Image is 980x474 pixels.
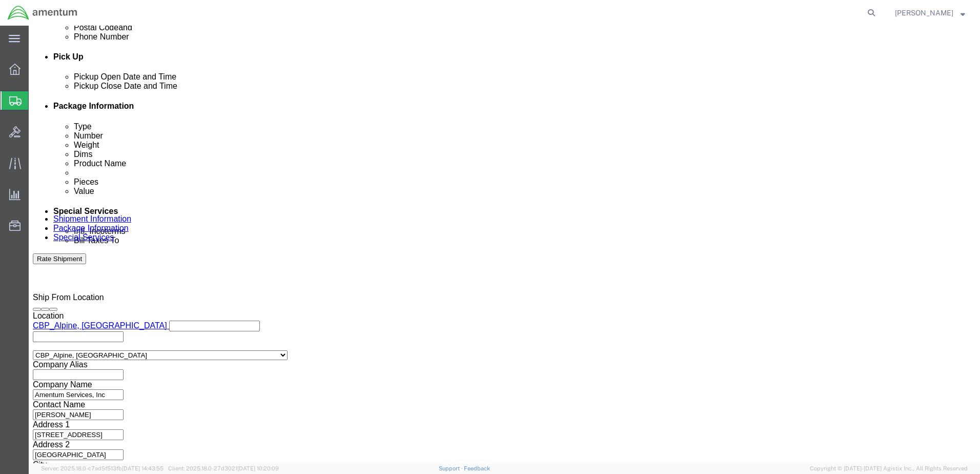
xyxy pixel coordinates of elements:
a: Support [439,465,464,471]
img: logo [7,5,78,21]
span: Server: 2025.18.0-c7ad5f513fb [41,465,164,471]
span: Client: 2025.18.0-27d3021 [168,465,279,471]
span: [DATE] 10:20:09 [237,465,279,471]
span: Copyright © [DATE]-[DATE] Agistix Inc., All Rights Reserved [810,464,968,473]
span: [DATE] 14:43:55 [122,465,164,471]
span: Francisco Santiago-Tomei [895,7,953,18]
iframe: FS Legacy Container [29,26,980,463]
a: Feedback [464,465,490,471]
button: [PERSON_NAME] [894,7,966,19]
